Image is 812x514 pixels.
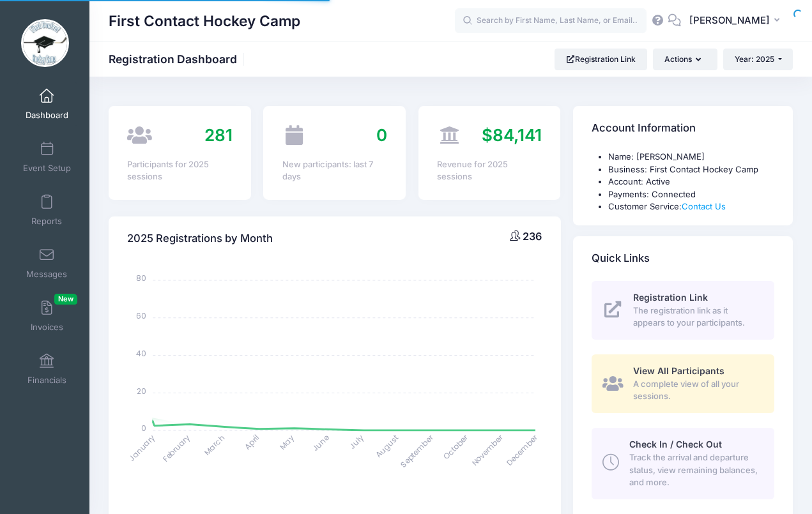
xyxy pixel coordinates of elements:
[723,49,793,70] button: Year: 2025
[608,163,774,176] li: Business: First Contact Hockey Camp
[633,292,708,303] span: Registration Link
[592,354,774,413] a: View All Participants A complete view of all your sessions.
[504,432,540,468] tspan: December
[633,365,724,376] span: View All Participants
[608,188,774,201] li: Payments: Connected
[109,52,248,66] h1: Registration Dashboard
[54,294,77,305] span: New
[17,135,77,179] a: Event Setup
[160,432,192,464] tspan: February
[555,49,647,70] a: Registration Link
[633,378,760,403] span: A complete view of all your sessions.
[608,151,774,163] li: Name: [PERSON_NAME]
[204,125,233,145] span: 281
[137,385,147,396] tspan: 20
[109,6,300,36] h1: First Contact Hockey Camp
[26,110,68,121] span: Dashboard
[482,125,542,145] span: $84,141
[26,269,67,280] span: Messages
[137,347,147,358] tspan: 40
[441,432,471,462] tspan: October
[592,428,774,499] a: Check In / Check Out Track the arrival and departure status, view remaining balances, and more.
[653,49,717,70] button: Actions
[310,432,331,453] tspan: June
[202,432,227,458] tspan: March
[629,451,760,489] span: Track the arrival and departure status, view remaining balances, and more.
[347,432,366,451] tspan: July
[17,82,77,126] a: Dashboard
[608,200,774,213] li: Customer Service:
[126,432,158,464] tspan: January
[592,240,650,276] h4: Quick Links
[373,432,401,460] tspan: August
[127,158,232,183] div: Participants for 2025 sessions
[633,305,760,329] span: The registration link as it appears to your participants.
[681,6,793,36] button: [PERSON_NAME]
[682,201,726,211] a: Contact Us
[27,375,66,386] span: Financials
[376,125,387,145] span: 0
[17,241,77,285] a: Messages
[437,158,542,183] div: Revenue for 2025 sessions
[127,220,273,257] h4: 2025 Registrations by Month
[592,110,696,147] h4: Account Information
[735,54,774,64] span: Year: 2025
[689,13,770,27] span: [PERSON_NAME]
[608,176,774,188] li: Account: Active
[21,19,69,67] img: First Contact Hockey Camp
[17,347,77,391] a: Financials
[31,322,63,333] span: Invoices
[277,432,296,451] tspan: May
[398,432,436,469] tspan: September
[31,216,62,227] span: Reports
[242,432,261,451] tspan: April
[17,188,77,232] a: Reports
[17,294,77,338] a: InvoicesNew
[23,163,71,174] span: Event Setup
[592,281,774,340] a: Registration Link The registration link as it appears to your participants.
[455,8,647,34] input: Search by First Name, Last Name, or Email...
[470,432,506,468] tspan: November
[137,310,147,321] tspan: 60
[629,439,722,450] span: Check In / Check Out
[142,423,147,434] tspan: 0
[523,230,542,243] span: 236
[282,158,387,183] div: New participants: last 7 days
[137,273,147,283] tspan: 80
